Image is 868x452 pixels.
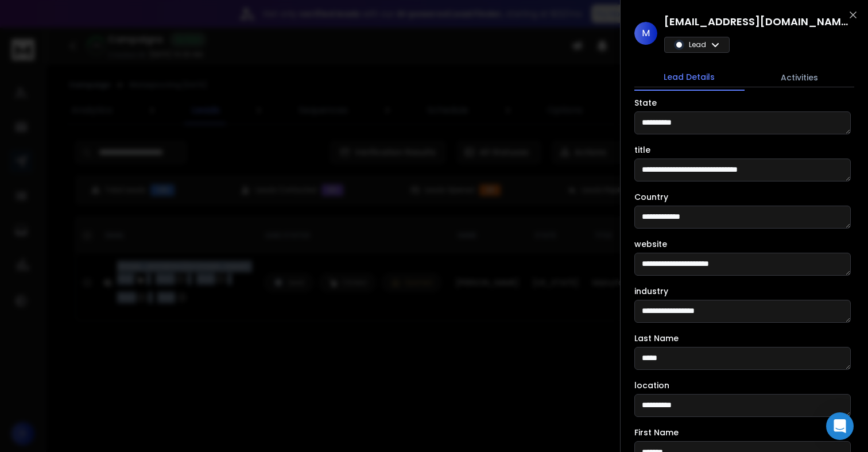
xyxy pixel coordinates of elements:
[634,99,657,107] label: State
[664,14,848,30] h1: [EMAIL_ADDRESS][DOMAIN_NAME]
[689,40,706,49] p: Lead
[826,412,854,440] div: Open Intercom Messenger
[634,22,657,45] span: M
[634,146,650,154] label: title
[634,381,669,389] label: location
[634,428,679,436] label: First Name
[634,287,668,295] label: industry
[745,65,855,90] button: Activities
[634,193,668,201] label: Country
[634,240,667,248] label: website
[634,334,679,342] label: Last Name
[634,64,745,91] button: Lead Details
